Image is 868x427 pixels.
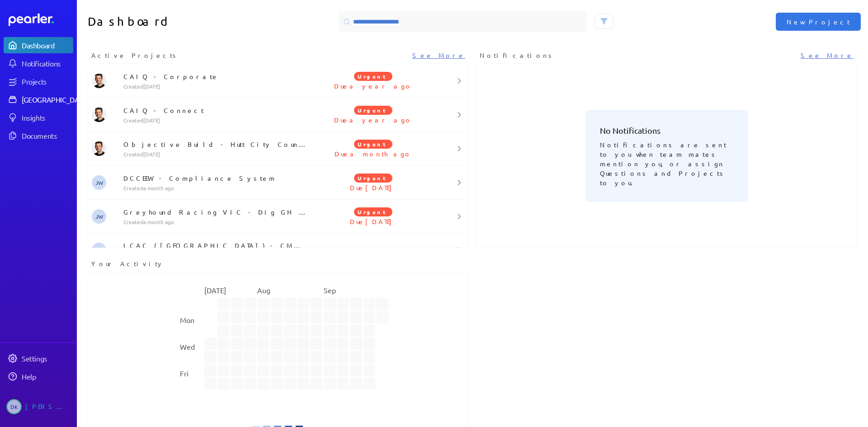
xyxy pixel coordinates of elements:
[9,14,73,26] a: Dashboard
[354,207,392,216] span: Urgent
[310,245,437,254] p: Due [DATE]
[123,83,310,90] p: Created [DATE]
[88,11,275,33] h1: Dashboard
[310,183,437,192] p: Due [DATE]
[180,369,189,378] text: Fri
[4,73,73,89] a: Projects
[310,149,437,158] p: Due a month ago
[123,106,310,115] p: CAIQ - Connect
[354,140,392,149] span: Urgent
[412,51,465,60] a: See More
[92,141,106,156] img: James Layton
[310,115,437,124] p: Due a year ago
[25,399,71,414] div: [PERSON_NAME]
[92,243,106,257] span: Jeremy Williams
[354,174,392,183] span: Urgent
[123,207,310,216] p: Greyhound Racing VIC - Dig GH Lifecyle Tracking
[4,350,73,366] a: Settings
[22,41,72,50] div: Dashboard
[204,286,226,295] text: [DATE]
[4,109,73,126] a: Insights
[600,136,734,188] p: Notifications are sent to you when team mates mention you, or assign Questions and Projects to you.
[354,72,392,81] span: Urgent
[91,259,164,268] span: Your Activity
[92,175,106,190] span: Jeremy Williams
[123,150,310,158] p: Created [DATE]
[91,51,179,60] span: Active Projects
[4,395,73,418] a: DK[PERSON_NAME]
[123,117,310,124] p: Created [DATE]
[22,95,89,104] div: [GEOGRAPHIC_DATA]
[4,127,73,144] a: Documents
[354,106,392,115] span: Urgent
[180,342,195,351] text: Wed
[22,113,72,122] div: Insights
[123,241,310,250] p: ICAC ([GEOGRAPHIC_DATA]) - CMS - Invitation to Supply
[22,131,72,140] div: Documents
[480,51,555,60] span: Notifications
[123,140,310,149] p: Objective Build - Hutt City Council
[22,372,72,381] div: Help
[4,55,73,71] a: Notifications
[22,59,72,68] div: Notifications
[6,399,22,414] span: Dan Kilgallon
[600,124,734,136] h3: No Notifications
[180,315,194,324] text: Mon
[123,174,310,183] p: DCCEEW - Compliance System
[801,51,854,60] a: See More
[310,81,437,90] p: Due a year ago
[787,17,850,26] span: New Project
[92,74,106,88] img: James Layton
[776,13,861,31] button: New Project
[92,209,106,224] span: Jeremy Williams
[4,368,73,385] a: Help
[324,286,336,295] text: Sep
[123,184,310,192] p: Created a month ago
[4,37,73,53] a: Dashboard
[4,91,73,108] a: [GEOGRAPHIC_DATA]
[22,77,72,86] div: Projects
[257,286,270,295] text: Aug
[22,354,72,363] div: Settings
[123,72,310,81] p: CAIQ - Corporate
[92,108,106,122] img: James Layton
[310,217,437,226] p: Due [DATE]
[123,218,310,225] p: Created a month ago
